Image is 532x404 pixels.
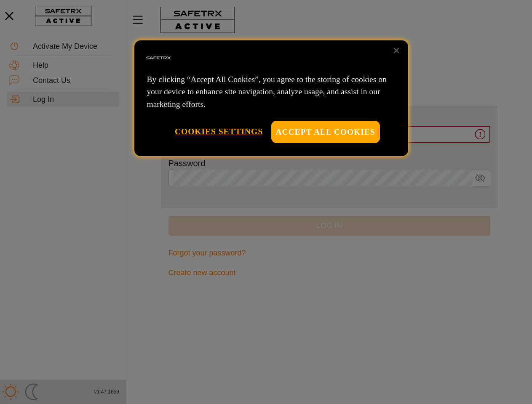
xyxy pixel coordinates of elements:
[147,73,396,110] p: By clicking “Accept All Cookies”, you agree to the storing of cookies on your device to enhance s...
[134,40,408,156] div: Privacy
[271,121,380,143] button: Accept All Cookies
[387,41,406,60] button: Close
[175,121,263,142] button: Cookies Settings
[145,45,172,72] img: Safe Tracks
